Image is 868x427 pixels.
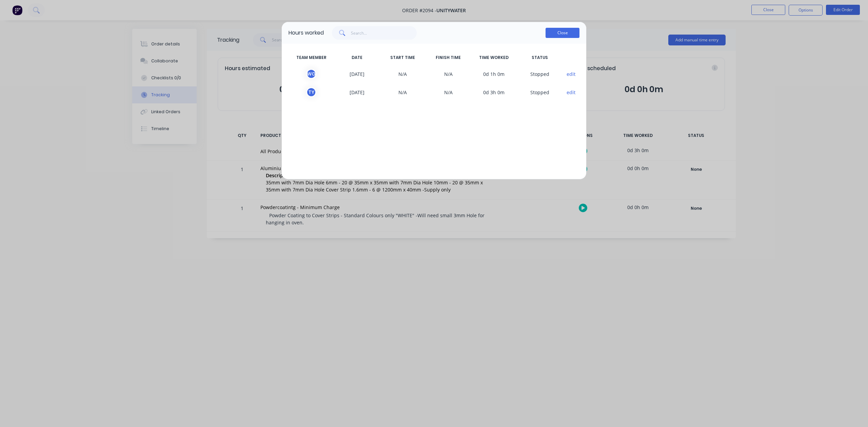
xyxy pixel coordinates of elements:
span: N/A [426,69,471,79]
span: S topped [517,87,563,97]
span: STATUS [517,55,563,61]
button: edit [567,70,576,78]
div: T Y [306,87,316,97]
span: TEAM MEMBER [289,55,334,61]
span: [DATE] [334,87,380,97]
span: FINISH TIME [426,55,471,61]
span: 0d 3h 0m [471,87,517,97]
span: N/A [426,87,471,97]
span: 0d 1h 0m [471,69,517,79]
span: START TIME [380,55,426,61]
input: Search... [351,26,417,40]
span: S topped [517,69,563,79]
button: edit [567,89,576,96]
span: N/A [380,69,426,79]
span: DATE [334,55,380,61]
span: TIME WORKED [471,55,517,61]
span: [DATE] [334,69,380,79]
div: W G [306,69,316,79]
div: Hours worked [289,29,324,37]
button: Close [546,28,579,38]
span: N/A [380,87,426,97]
